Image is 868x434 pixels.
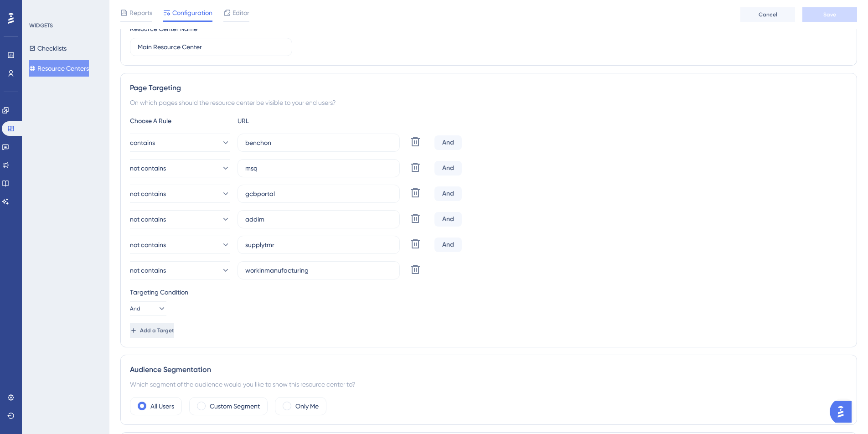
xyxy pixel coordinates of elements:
div: And [434,135,462,150]
div: Audience Segmentation [130,364,847,375]
iframe: UserGuiding AI Assistant Launcher [830,398,857,425]
span: Add a Target [140,327,174,334]
label: Custom Segment [210,401,260,412]
button: Resource Centers [29,60,89,77]
div: And [434,212,462,227]
span: And [130,305,140,312]
span: Save [823,11,836,18]
span: Editor [232,7,249,18]
button: Save [802,7,857,22]
button: not contains [130,261,230,279]
span: Reports [129,7,152,18]
span: not contains [130,239,166,250]
input: Type your Resource Center name [138,42,284,52]
button: And [130,301,166,316]
div: And [434,161,462,176]
div: URL [238,115,338,126]
label: Only Me [295,401,319,412]
span: not contains [130,188,166,199]
span: contains [130,137,155,148]
button: not contains [130,185,230,203]
button: Cancel [740,7,795,22]
div: And [434,186,462,201]
div: Page Targeting [130,83,847,93]
input: yourwebsite.com/path [245,240,392,250]
button: not contains [130,210,230,228]
input: yourwebsite.com/path [245,138,392,148]
label: All Users [150,401,174,412]
span: Cancel [759,11,777,18]
span: not contains [130,214,166,225]
button: Checklists [29,40,67,57]
div: Targeting Condition [130,287,847,298]
input: yourwebsite.com/path [245,214,392,224]
button: Add a Target [130,323,174,338]
span: not contains [130,265,166,276]
input: yourwebsite.com/path [245,265,392,275]
button: contains [130,134,230,152]
span: Configuration [172,7,212,18]
div: Choose A Rule [130,115,230,126]
button: not contains [130,159,230,177]
input: yourwebsite.com/path [245,189,392,199]
div: WIDGETS [29,22,53,29]
div: On which pages should the resource center be visible to your end users? [130,97,847,108]
div: And [434,238,462,252]
span: not contains [130,163,166,174]
div: Which segment of the audience would you like to show this resource center to? [130,379,847,390]
input: yourwebsite.com/path [245,163,392,173]
button: not contains [130,236,230,254]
